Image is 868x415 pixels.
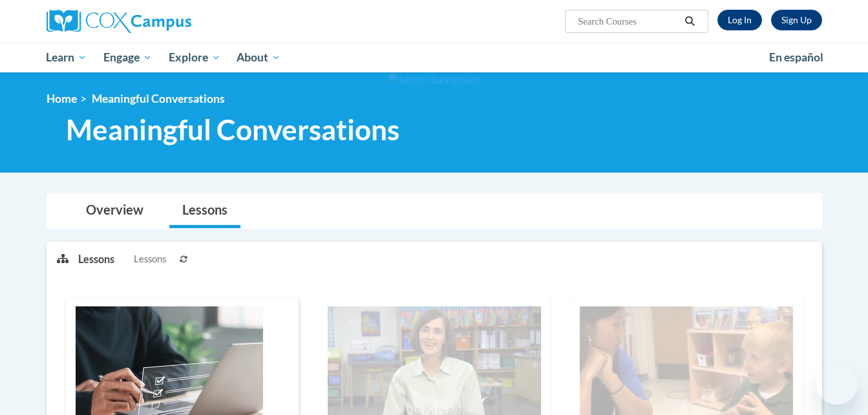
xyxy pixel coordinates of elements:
a: Learn [38,43,96,72]
a: Log In [717,10,762,30]
a: Register [771,10,822,30]
span: Meaningful Conversations [92,92,225,105]
span: About [237,50,281,65]
img: Cox Campus [47,10,191,33]
span: Lessons [134,252,166,266]
a: Home [47,92,77,105]
div: Main menu [27,43,842,72]
img: Section background [388,73,480,87]
a: Lessons [169,194,240,228]
p: Lessons [78,252,114,266]
a: En español [761,44,832,71]
input: Search Courses [577,14,680,29]
a: Explore [160,43,229,72]
a: Cox Campus [47,10,292,33]
span: Learn [46,50,87,65]
iframe: Button to launch messaging window [816,363,858,405]
a: Overview [73,194,156,228]
span: Meaningful Conversations [66,112,399,147]
i:  [684,17,695,27]
a: Engage [95,43,160,72]
span: Explore [169,50,220,65]
span: Engage [103,50,152,65]
span: En español [769,50,823,64]
button: Search [680,14,699,29]
a: About [228,43,289,72]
